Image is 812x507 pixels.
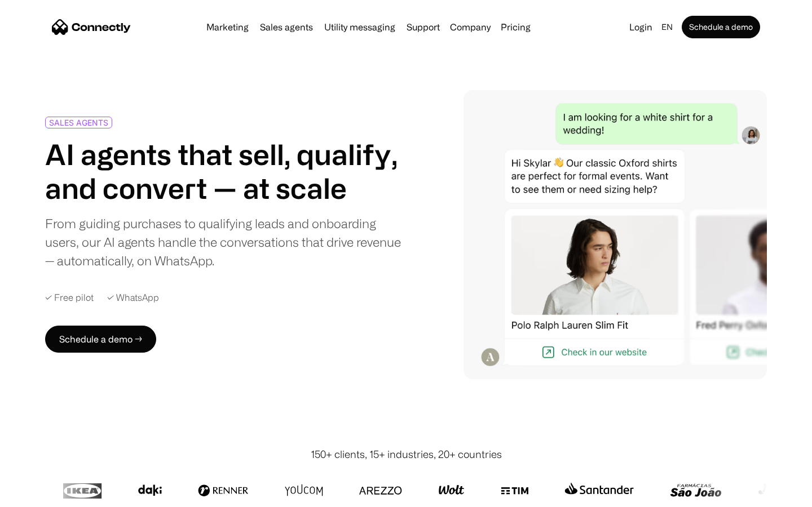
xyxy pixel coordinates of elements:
[202,23,253,32] a: Marketing
[45,292,94,303] div: ✓ Free pilot
[661,19,673,35] div: en
[320,23,400,32] a: Utility messaging
[45,326,156,353] a: Schedule a demo →
[496,23,535,32] a: Pricing
[45,137,401,205] h1: AI agents that sell, qualify, and convert — at scale
[23,487,68,503] ul: Language list
[682,16,760,38] a: Schedule a demo
[625,19,657,35] a: Login
[311,447,502,462] div: 150+ clients, 15+ industries, 20+ countries
[402,23,444,32] a: Support
[255,23,317,32] a: Sales agents
[45,214,401,270] div: From guiding purchases to qualifying leads and onboarding users, our AI agents handle the convers...
[49,118,108,127] div: SALES AGENTS
[107,292,159,303] div: ✓ WhatsApp
[11,486,68,503] aside: Language selected: English
[450,19,491,35] div: Company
